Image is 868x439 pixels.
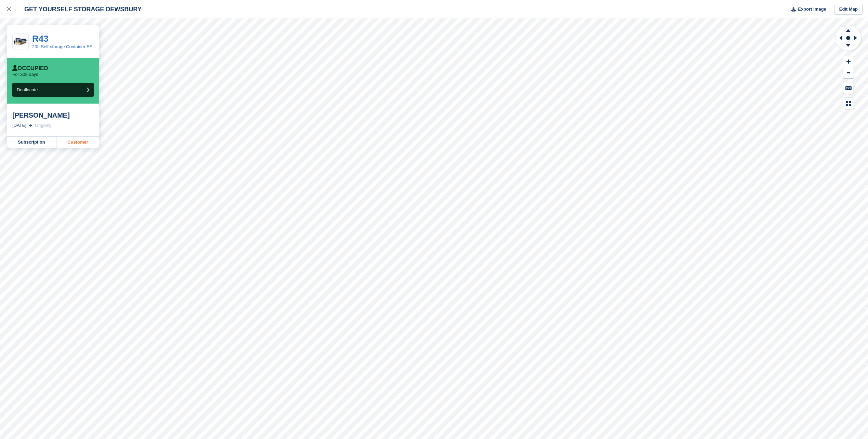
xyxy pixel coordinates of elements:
div: GET YOURSELF STORAGE DEWSBURY [18,5,142,13]
img: 20-ft-container%20(37).jpg [13,36,28,48]
span: Deallocate [17,87,38,92]
div: [PERSON_NAME] [12,111,94,119]
a: 20ft Self-storage Container FF [32,44,92,49]
img: arrow-right-light-icn-cde0832a797a2874e46488d9cf13f60e5c3a73dbe684e267c42b8395dfbc2abf.svg [29,124,32,127]
button: Export Image [787,4,826,15]
button: Map Legend [843,98,854,109]
button: Keyboard Shortcuts [843,82,854,94]
span: Export Image [798,6,826,13]
button: Zoom Out [843,67,854,79]
button: Deallocate [12,83,94,97]
div: [DATE] [12,122,26,129]
div: Ongoing [35,122,52,129]
p: For 308 days [12,72,38,77]
button: Zoom In [843,56,854,67]
a: Customer [56,137,99,148]
a: Edit Map [834,4,863,15]
a: Subscription [7,137,56,148]
a: R43 [32,34,49,44]
div: Occupied [12,65,48,72]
